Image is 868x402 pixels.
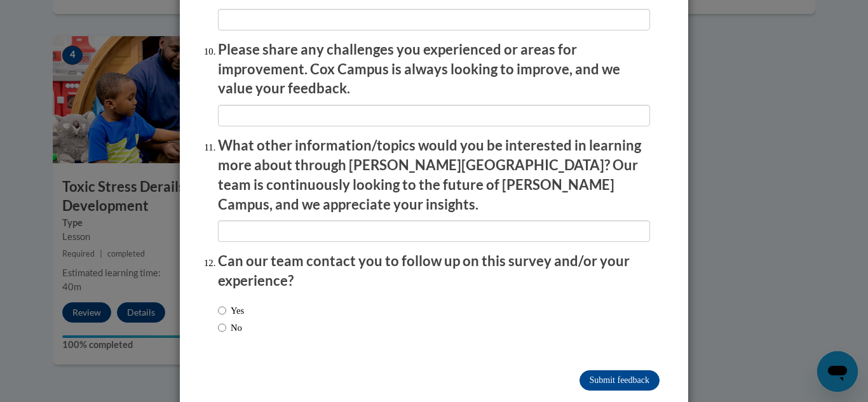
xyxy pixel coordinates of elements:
input: Submit feedback [580,370,660,391]
input: Yes [218,304,226,318]
p: Can our team contact you to follow up on this survey and/or your experience? [218,251,650,291]
p: Please share any challenges you experienced or areas for improvement. Cox Campus is always lookin... [218,40,650,98]
input: No [218,321,226,335]
label: Yes [218,304,244,318]
p: What other information/topics would you be interested in learning more about through [PERSON_NAME... [218,136,650,214]
label: No [218,321,242,335]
